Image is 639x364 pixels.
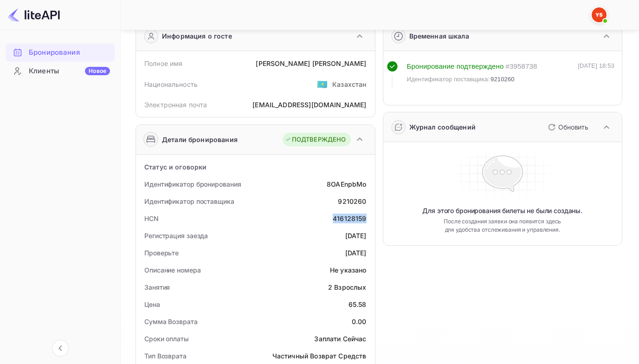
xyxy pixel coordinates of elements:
span: США [317,76,328,92]
ya-tr-span: Идентификатор поставщика: [407,76,490,83]
img: Служба Поддержки Яндекса [592,7,607,22]
ya-tr-span: Журнал сообщений [409,123,476,131]
button: Обновить [542,120,592,135]
ya-tr-span: Частичный Возврат Средств [272,352,367,360]
div: 416128159 [333,214,366,223]
ya-tr-span: Электронная почта [144,101,207,109]
ya-tr-span: Обновить [558,123,588,131]
ya-tr-span: Проверьте [144,249,179,257]
ya-tr-span: Новое [89,67,106,74]
ya-tr-span: [PERSON_NAME] [312,59,367,67]
ya-tr-span: Казахстан [332,80,366,88]
a: КлиентыНовое [6,62,115,79]
div: 0.00 [352,317,367,326]
ya-tr-span: ПОДТВЕРЖДЕНО [292,135,346,144]
div: 9210260 [338,196,366,206]
div: Бронирования [6,44,115,62]
ya-tr-span: Заплати Сейчас [314,335,366,343]
ya-tr-span: Тип Возврата [144,352,187,360]
ya-tr-span: Бронирование [407,62,455,70]
img: Логотип LiteAPI [7,7,60,22]
ya-tr-span: 🇰🇿 [317,79,328,89]
div: КлиентыНовое [6,62,115,80]
ya-tr-span: После создания заявки она появится здесь для удобства отслеживания и управления. [439,217,566,234]
div: [DATE] [345,248,367,258]
ya-tr-span: HCN [144,214,159,222]
ya-tr-span: [DATE] 18:53 [578,62,614,69]
ya-tr-span: 9210260 [491,76,515,83]
ya-tr-span: Не указано [330,266,367,274]
ya-tr-span: 2 [328,283,332,291]
ya-tr-span: подтверждено [457,62,504,70]
ya-tr-span: Национальность [144,80,198,88]
ya-tr-span: Клиенты [29,66,59,77]
ya-tr-span: Для этого бронирования билеты не были созданы. [422,206,582,215]
ya-tr-span: [PERSON_NAME] [256,59,310,67]
ya-tr-span: Взрослых [334,283,366,291]
a: Бронирования [6,44,115,61]
div: # 3958738 [505,61,537,72]
ya-tr-span: Информация о госте [162,31,232,41]
ya-tr-span: 8OAEnpbMo [327,180,366,188]
ya-tr-span: Детали бронирования [162,135,238,144]
ya-tr-span: Полное имя [144,59,183,67]
ya-tr-span: Идентификатор поставщика [144,197,234,205]
ya-tr-span: Сроки оплаты [144,335,189,343]
div: [DATE] [345,231,367,240]
ya-tr-span: Идентификатор бронирования [144,180,241,188]
ya-tr-span: Статус и оговорки [144,163,207,171]
button: Свернуть навигацию [52,340,69,357]
ya-tr-span: Бронирования [29,47,80,58]
ya-tr-span: Цена [144,300,160,308]
ya-tr-span: Временная шкала [409,32,469,40]
ya-tr-span: Описание номера [144,266,201,274]
ya-tr-span: Занятия [144,283,170,291]
ya-tr-span: Регистрация заезда [144,232,208,240]
div: 65.58 [349,299,367,309]
ya-tr-span: Сумма Возврата [144,318,198,325]
ya-tr-span: [EMAIL_ADDRESS][DOMAIN_NAME] [252,101,366,109]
